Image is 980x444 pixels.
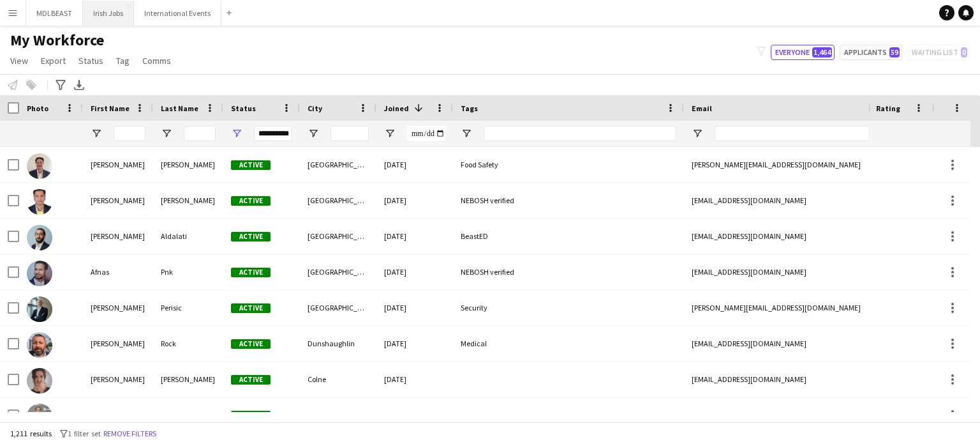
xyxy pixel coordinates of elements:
img: Oliver Hurst [27,153,52,179]
div: [EMAIL_ADDRESS][DOMAIN_NAME] [684,362,939,397]
div: Aldalati [153,218,223,254]
span: 1 filter set [68,429,101,438]
button: Applicants59 [840,45,902,60]
button: Open Filter Menu [231,128,242,139]
div: Tasneem [83,397,153,433]
input: Joined Filter Input [407,126,445,141]
button: Open Filter Menu [308,128,319,139]
span: Joined [384,103,409,113]
div: [PERSON_NAME][EMAIL_ADDRESS][DOMAIN_NAME] [684,290,939,325]
span: Tag [116,55,130,66]
div: [DATE] [376,397,453,433]
button: Open Filter Menu [91,128,102,139]
div: [PERSON_NAME] [83,147,153,182]
div: [GEOGRAPHIC_DATA]-by-Sea [300,147,376,182]
button: International Events [134,1,221,26]
span: View [10,55,28,66]
div: Perisic [153,290,223,325]
span: Active [231,375,271,385]
img: Binu Chacko [27,189,52,215]
div: [EMAIL_ADDRESS][DOMAIN_NAME] [684,218,939,254]
button: Open Filter Menu [161,128,172,139]
div: [GEOGRAPHIC_DATA] [300,254,376,289]
div: [GEOGRAPHIC_DATA] [300,183,376,218]
div: [DATE] [376,218,453,254]
span: Tags [461,103,478,113]
div: [PERSON_NAME] [83,290,153,325]
span: Last Name [161,103,198,113]
div: Pnk [153,254,223,289]
span: Comms [142,55,171,66]
span: Status [231,103,256,113]
input: City Filter Input [330,126,369,141]
div: [EMAIL_ADDRESS][DOMAIN_NAME] [684,254,939,289]
button: MDLBEAST [26,1,83,26]
div: [PERSON_NAME][EMAIL_ADDRESS][DOMAIN_NAME] [684,397,939,433]
span: Rating [876,103,900,113]
div: [DATE] [376,290,453,325]
button: Open Filter Menu [461,128,472,139]
div: Rock [153,326,223,361]
button: Open Filter Menu [384,128,396,139]
img: David Rock [27,332,52,358]
div: [DATE] [376,183,453,218]
div: Dunshaughlin [300,326,376,361]
span: Email [692,103,712,113]
span: First Name [91,103,130,113]
button: Open Filter Menu [692,128,703,139]
span: My Workforce [10,31,104,50]
input: Last Name Filter Input [184,126,216,141]
div: [PERSON_NAME][EMAIL_ADDRESS][DOMAIN_NAME] [684,147,939,182]
input: Tags Filter Input [484,126,676,141]
div: Food Safety [453,147,684,182]
span: 59 [889,47,900,57]
div: [PERSON_NAME] [83,218,153,254]
div: [DATE] [376,326,453,361]
img: Tasneem Abdalgader [27,404,52,429]
div: [DATE] [376,147,453,182]
app-action-btn: Export XLSX [71,77,87,93]
div: Abdalgader [153,397,223,433]
img: Mustafa Aldalati [27,225,52,250]
span: Active [231,411,271,420]
div: [PERSON_NAME] [83,183,153,218]
a: Tag [111,52,135,69]
div: [PERSON_NAME] [153,362,223,397]
img: Sophie Phillip [27,368,52,394]
a: Comms [137,52,176,69]
div: Colne [300,362,376,397]
span: Active [231,303,271,313]
button: Everyone1,464 [771,45,835,60]
div: [EMAIL_ADDRESS][DOMAIN_NAME] [684,183,939,218]
img: Afnas Pnk [27,261,52,286]
span: Active [231,268,271,277]
div: Security [453,290,684,325]
app-action-btn: Advanced filters [53,77,68,93]
span: Photo [27,103,48,113]
div: NEBOSH verified [453,183,684,218]
div: [PERSON_NAME] [153,183,223,218]
div: [DATE] [376,362,453,397]
div: [PERSON_NAME] [83,362,153,397]
div: BeastED [453,397,684,433]
div: [GEOGRAPHIC_DATA] [300,290,376,325]
div: [PERSON_NAME] [153,147,223,182]
img: Boris Perisic [27,296,52,322]
span: Status [78,55,103,66]
button: Irish Jobs [83,1,134,26]
div: BeastED [453,218,684,254]
div: Medical [453,326,684,361]
input: Email Filter Input [715,126,932,141]
span: City [308,103,322,113]
div: [PERSON_NAME] [83,326,153,361]
span: Active [231,160,271,170]
span: Active [231,196,271,206]
div: [GEOGRAPHIC_DATA] [300,397,376,433]
div: NEBOSH verified [453,254,684,289]
span: Export [41,55,66,66]
a: Export [36,52,71,69]
input: First Name Filter Input [114,126,145,141]
span: Active [231,339,271,349]
button: Remove filters [101,427,159,441]
a: View [5,52,33,69]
